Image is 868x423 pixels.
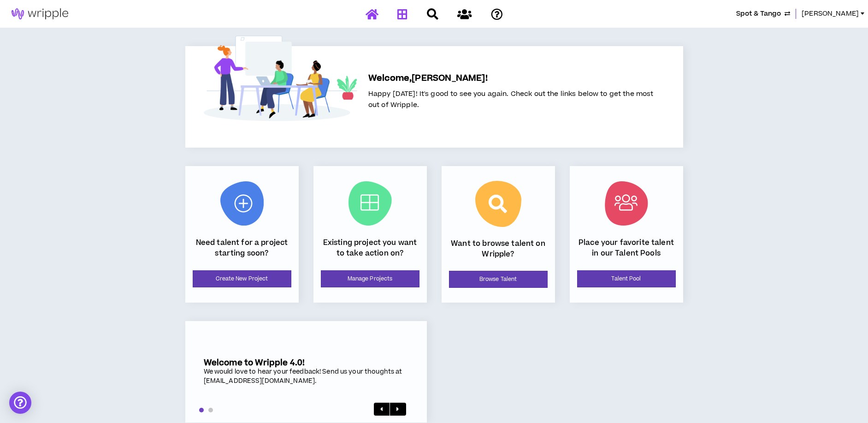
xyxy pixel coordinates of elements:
img: Current Projects [348,181,392,226]
a: Create New Project [193,270,291,287]
p: Want to browse talent on Wripple? [449,238,548,259]
h5: Welcome to Wripple 4.0! [204,358,408,368]
span: [PERSON_NAME] [802,9,859,19]
h5: Welcome, [PERSON_NAME] ! [368,72,654,85]
button: Spot & Tango [736,9,790,19]
span: Happy [DATE]! It's good to see you again. Check out the links below to get the most out of Wripple. [368,89,654,110]
p: Need talent for a project starting soon? [193,238,291,258]
span: Spot & Tango [736,9,781,19]
a: Manage Projects [321,270,419,287]
p: Existing project you want to take action on? [321,238,419,258]
a: Browse Talent [449,271,548,288]
a: Talent Pool [577,270,676,287]
div: We would love to hear your feedback! Send us your thoughts at [EMAIL_ADDRESS][DOMAIN_NAME]. [204,368,408,386]
img: New Project [220,181,264,226]
div: Open Intercom Messenger [9,392,31,414]
img: Talent Pool [605,181,648,226]
p: Place your favorite talent in our Talent Pools [577,238,676,258]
